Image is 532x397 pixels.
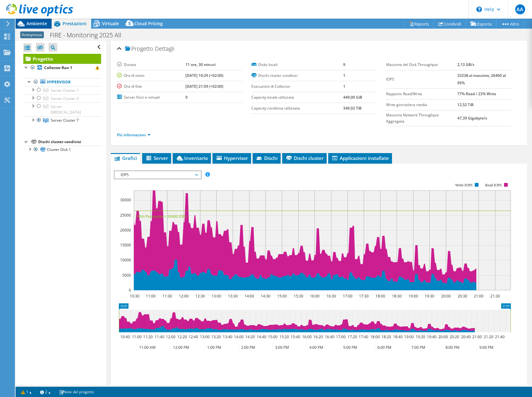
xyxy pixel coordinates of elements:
span: Ambiente [26,21,47,26]
label: Durata [117,62,186,68]
text: 16:00 [302,334,311,339]
span: Dischi [256,155,278,161]
text: 16:30 [326,293,336,299]
b: 1 [343,84,345,89]
a: Server Cluster 7 [23,116,101,124]
text: 18:40 [393,334,402,339]
a: 2 [36,388,55,396]
a: 1 [17,388,36,396]
text: 5000 [122,273,131,278]
label: Capacity locale utilizzata [251,94,343,100]
span: Server Cluster 1 [51,88,79,93]
a: Note del progetto [55,388,98,396]
text: 17:40 [358,334,368,339]
text: 10:40 [120,334,130,339]
svg: \n [476,7,482,12]
text: 12:30 [195,293,205,299]
label: Massima Network Throughput Aggregata [386,112,457,124]
h1: FIRE - Monitoring 2025 All [47,32,131,39]
text: 14:20 [245,334,254,339]
text: 10:30 [129,293,139,299]
a: Server Cluster 5 [23,102,101,116]
text: Read IOPS [485,183,502,187]
text: 21:00 [472,334,482,339]
span: Dischi cluster [285,155,324,161]
text: 13:00 [200,334,209,339]
label: Disks locali [251,62,343,68]
div: Dischi cluster condivisi [38,138,101,146]
text: 18:00 [375,293,385,299]
text: 17:30 [359,293,368,299]
span: IOPS [118,171,198,179]
b: 349,02 TiB [343,105,362,111]
text: 0 [129,287,131,293]
b: 12,52 TiB [457,102,474,107]
text: 13:40 [222,334,232,339]
text: 11:20 [143,334,152,339]
text: 19:20 [415,334,425,339]
b: 33238 al massimo, 26460 al 95% [457,73,506,86]
span: Hypervisor [216,155,248,161]
text: 12:00 [166,334,175,339]
span: Prestazioni [63,21,86,26]
a: Server Cluster 1 [23,86,101,94]
text: 20:00 [438,334,448,339]
text: 30000 [120,197,131,203]
text: 21:00 [474,293,483,299]
text: 19:30 [424,293,434,299]
text: 18:30 [392,293,401,299]
text: 21:20 [483,334,493,339]
text: 15:30 [293,293,303,299]
text: 15:40 [290,334,300,339]
span: AA [515,4,525,14]
h2: Controlli grafico avanzati [114,383,184,395]
a: Server Cluster 3 [23,94,101,102]
text: 15:00 [268,334,277,339]
span: Virtuale [102,21,119,26]
text: 20:30 [457,293,467,299]
text: 19:00 [408,293,418,299]
text: 13:00 [211,293,221,299]
label: IOPS [386,76,457,82]
label: Ora di inizio [117,72,186,79]
text: 11:40 [154,334,164,339]
b: [DATE] 10:29 (+02:00) [185,73,223,78]
b: 11 ore, 30 minuti [185,62,216,67]
text: 16:40 [324,334,334,339]
text: 16:20 [313,334,323,339]
text: 14:40 [256,334,266,339]
span: Progetto [125,46,153,52]
b: 47,39 Gigabyte/s [457,115,487,121]
text: 20:20 [449,334,459,339]
text: 14:00 [234,334,243,339]
text: 12:20 [177,334,187,339]
text: 13:30 [228,293,237,299]
span: Server [145,155,168,161]
text: 16:00 [310,293,319,299]
label: Massima del Disk Throughput [386,62,457,68]
text: 11:00 [132,334,141,339]
label: Ora di fine [117,83,186,90]
a: Condividi [434,19,466,29]
text: 18:20 [381,334,391,339]
span: Server Cluster 7 [51,118,79,123]
a: Cluster Disk 1 [23,146,101,154]
text: 15:00 [277,293,287,299]
label: Capacity condivisa utilizzata [251,105,343,111]
text: 12:40 [188,334,198,339]
a: Hypervisor [23,78,101,86]
text: 20:00 [441,293,450,299]
span: Grafici [114,155,137,161]
label: Esecuzioni di Collector [251,83,343,90]
label: Rapporto Read/Write [386,91,457,97]
b: 449,00 GiB [343,95,362,100]
a: Più informazioni [117,132,151,138]
text: 17:00 [336,334,345,339]
label: Dischi cluster condivisi [251,72,343,79]
text: 11:00 [146,293,155,299]
text: 21:30 [490,293,500,299]
label: Write giornaliera media [386,102,457,108]
span: Dettagli [155,45,174,52]
text: 19:00 [404,334,413,339]
text: 19:40 [427,334,436,339]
